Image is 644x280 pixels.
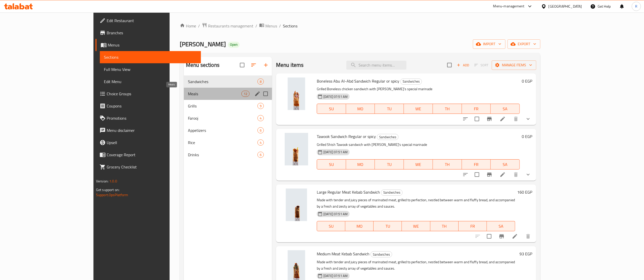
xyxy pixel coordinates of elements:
button: SU [317,104,346,114]
button: MO [345,221,374,231]
button: edit [254,90,261,98]
span: MO [347,223,372,230]
span: Coverage Report [107,152,197,158]
button: Branch-specific-item [483,113,496,125]
div: Farooj [188,115,257,121]
span: FR [461,223,485,230]
button: Branch-specific-item [496,230,508,242]
button: show more [522,168,534,181]
span: 12 [242,91,249,96]
span: Restaurants management [208,23,253,29]
h2: Menu items [276,61,304,69]
span: Tawook Sandwich Regular or spicy [317,133,376,140]
span: Grills [188,103,257,109]
span: Grocery Checklist [107,164,197,170]
span: [DATE] 07:51 AM [321,273,350,278]
a: Menu disclaimer [95,124,201,136]
span: 6 [258,152,264,157]
a: Edit menu item [500,116,506,122]
span: Manage items [496,62,532,68]
div: Appetizers6 [184,124,272,136]
a: Support.OpsPlatform [96,192,128,198]
span: export [512,41,536,47]
span: [DATE] 07:51 AM [321,94,350,99]
a: Coverage Report [95,149,201,161]
a: Menus [259,23,277,29]
span: Boneless Abu Al-Abd Sandwich Regular or spicy [317,77,399,85]
span: Select to update [472,169,482,180]
span: TH [435,161,460,168]
button: TH [433,159,462,169]
span: WE [404,223,428,230]
button: FR [459,221,487,231]
p: Grilled Boneless chicken sandwich with [PERSON_NAME]'s special marinade [317,86,520,92]
button: SA [491,104,520,114]
span: Select section [444,60,455,70]
button: TU [375,159,404,169]
span: Meals [188,91,241,97]
img: Tawook Sandwich Regular or spicy [280,133,313,165]
nav: Menu sections [184,73,272,163]
svg: Show Choices [525,172,531,178]
span: Select all sections [237,60,248,70]
span: TH [435,105,460,113]
div: Sandwiches [188,79,257,85]
button: sort-choices [459,113,472,125]
div: Meals12edit [184,88,272,100]
span: Upsell [107,139,197,146]
span: Sections [104,54,197,60]
span: Rice [188,139,257,146]
button: FR [462,159,491,169]
button: TH [433,104,462,114]
h6: 0 EGP [522,133,532,140]
span: Appetizers [188,127,257,133]
span: SA [493,161,518,168]
span: Sandwiches [381,190,402,195]
button: TU [374,221,402,231]
span: Full Menu View [104,66,197,72]
div: Menu-management [493,3,525,9]
span: 8 [258,79,264,84]
button: show more [522,113,534,125]
button: WE [404,104,433,114]
span: FR [464,105,489,113]
span: [PERSON_NAME] [180,38,226,50]
p: Made with tender and juicy pieces of marinated meat, grilled to perfection, nestled between warm ... [317,197,515,210]
div: items [241,91,250,97]
span: Menu disclaimer [107,127,197,133]
div: Rice4 [184,136,272,149]
div: Sandwiches [371,251,392,257]
button: SA [487,221,515,231]
button: MO [346,159,375,169]
div: items [257,79,264,85]
a: Sections [100,51,201,63]
div: items [257,115,264,121]
div: Open [228,42,240,48]
a: Branches [95,27,201,39]
div: items [257,127,264,133]
span: Promotions [107,115,197,121]
button: FR [462,104,491,114]
span: Menus [108,42,197,48]
a: Upsell [95,136,201,149]
div: Farooj4 [184,112,272,124]
div: items [257,103,264,109]
span: [DATE] 07:51 AM [321,212,350,216]
span: SU [319,105,344,113]
div: Drinks [188,152,257,158]
a: Menus [95,39,201,51]
span: Large Regular Meat Kebab Sandwich [317,188,380,196]
button: WE [402,221,430,231]
h2: Menu sections [186,61,220,69]
span: Version: [96,178,108,184]
h6: 0 EGP [522,77,532,85]
svg: Show Choices [525,116,531,122]
a: Coupons [95,100,201,112]
span: FR [464,161,489,168]
a: Full Menu View [100,63,201,75]
span: Get support on: [96,186,119,193]
span: R [635,4,637,9]
div: [GEOGRAPHIC_DATA] [549,4,582,9]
